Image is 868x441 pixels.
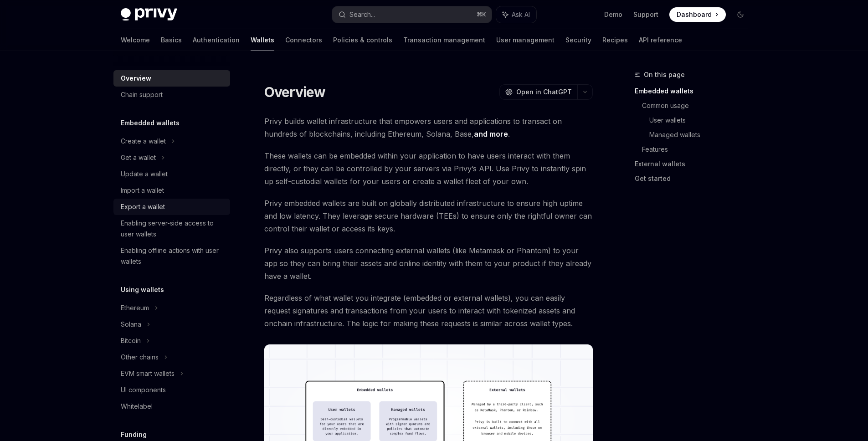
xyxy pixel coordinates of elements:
[193,29,240,51] a: Authentication
[264,84,326,100] h1: Overview
[251,29,274,51] a: Wallets
[496,6,536,23] button: Ask AI
[516,87,572,97] span: Open in ChatGPT
[264,292,593,330] span: Regardless of what wallet you integrate (embedded or external wallets), you can easily request si...
[333,29,392,51] a: Policies & controls
[113,199,230,215] a: Export a wallet
[113,382,230,398] a: UI components
[121,368,175,379] div: EVM smart wallets
[264,149,593,188] span: These wallets can be embedded within your application to have users interact with them directly, ...
[264,197,593,235] span: Privy embedded wallets are built on globally distributed infrastructure to ensure high uptime and...
[113,87,230,103] a: Chain support
[332,6,492,23] button: Search...⌘K
[121,335,141,346] div: Bitcoin
[121,319,141,330] div: Solana
[121,385,166,395] div: UI components
[121,201,165,212] div: Export a wallet
[604,10,622,19] a: Demo
[121,169,168,179] div: Update a wallet
[349,9,375,20] div: Search...
[161,29,182,51] a: Basics
[113,70,230,87] a: Overview
[499,84,577,100] button: Open in ChatGPT
[121,429,147,440] h5: Funding
[121,401,153,412] div: Whitelabel
[642,142,755,157] a: Features
[113,242,230,270] a: Enabling offline actions with user wallets
[496,29,555,51] a: User management
[121,136,166,147] div: Create a wallet
[121,152,156,163] div: Get a wallet
[113,166,230,182] a: Update a wallet
[285,29,322,51] a: Connectors
[113,398,230,415] a: Whitelabel
[121,89,163,100] div: Chain support
[635,84,755,98] a: Embedded wallets
[121,185,164,196] div: Import a wallet
[649,113,755,128] a: User wallets
[403,29,485,51] a: Transaction management
[733,7,748,22] button: Toggle dark mode
[649,128,755,142] a: Managed wallets
[121,118,180,128] h5: Embedded wallets
[474,129,508,139] a: and more
[121,303,149,313] div: Ethereum
[121,8,177,21] img: dark logo
[565,29,591,51] a: Security
[512,10,530,19] span: Ask AI
[639,29,682,51] a: API reference
[121,29,150,51] a: Welcome
[113,215,230,242] a: Enabling server-side access to user wallets
[642,98,755,113] a: Common usage
[677,10,712,19] span: Dashboard
[602,29,628,51] a: Recipes
[121,245,225,267] div: Enabling offline actions with user wallets
[635,171,755,186] a: Get started
[477,11,486,18] span: ⌘ K
[635,157,755,171] a: External wallets
[644,69,685,80] span: On this page
[121,352,159,363] div: Other chains
[113,182,230,199] a: Import a wallet
[121,218,225,240] div: Enabling server-side access to user wallets
[633,10,658,19] a: Support
[121,73,151,84] div: Overview
[264,244,593,282] span: Privy also supports users connecting external wallets (like Metamask or Phantom) to your app so t...
[264,115,593,140] span: Privy builds wallet infrastructure that empowers users and applications to transact on hundreds o...
[121,284,164,295] h5: Using wallets
[669,7,726,22] a: Dashboard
